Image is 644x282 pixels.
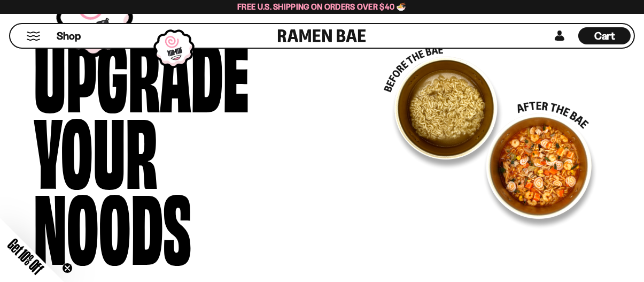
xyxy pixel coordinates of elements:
span: Shop [57,29,81,43]
span: Free U.S. Shipping on Orders over $40 🍜 [237,2,407,12]
a: Shop [57,27,81,44]
span: Get 10% Off [5,235,46,277]
button: Mobile Menu Trigger [26,32,41,41]
button: Close teaser [62,263,73,273]
div: Noods [34,186,191,262]
a: Cart [578,24,631,48]
div: Your [34,110,158,186]
span: Cart [594,29,615,42]
div: Upgrade [34,33,249,110]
